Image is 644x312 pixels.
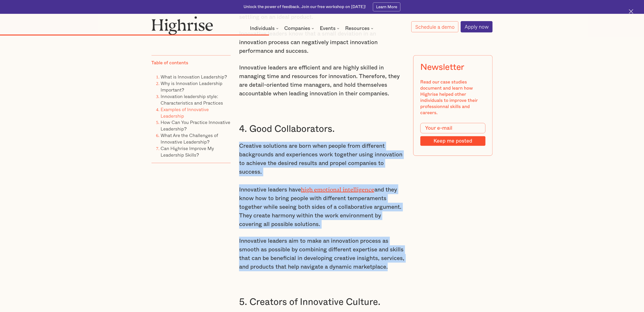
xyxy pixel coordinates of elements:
img: Cross icon [629,9,633,14]
h3: 5. Creators of Innovative Culture. [239,296,405,308]
p: Innovative leaders aim to make an innovation process as smooth as possible by combining different... [239,237,405,271]
a: What Are the Challenges of Innovative Leadership? [161,132,218,145]
a: Apply now [461,21,493,32]
div: Companies [284,26,310,31]
div: Events [320,26,341,31]
img: Highrise logo [152,16,213,35]
p: Innovative leaders know that a small deviation in an innovation process can negatively impact inn... [239,30,405,55]
div: Resources [345,26,375,31]
div: Read our case studies document and learn how Highrise helped other individuals to improve their p... [420,79,486,116]
input: Keep me posted [420,136,486,146]
div: Individuals [250,26,280,31]
form: Modal Form [420,123,486,146]
input: Your e-mail [420,123,486,133]
a: Schedule a demo [411,21,458,32]
div: Individuals [250,26,275,31]
div: Newsletter [420,62,464,72]
h3: 4. Good Collaborators. [239,123,405,135]
a: Learn More [373,2,400,11]
p: Innovative leaders have and they know how to bring people with different temperaments together wh... [239,184,405,229]
p: Innovative leaders are efficient and are highly skilled in managing time and resources for innova... [239,64,405,98]
div: Resources [345,26,370,31]
p: Creative solutions are born when people from different backgrounds and experiences work together ... [239,142,405,176]
div: Table of contents [152,60,188,66]
div: Unlock the power of feedback. Join our free workshop on [DATE]! [244,4,366,10]
div: Events [320,26,336,31]
a: Innovation leadership style: Characteristics and Practices [161,93,223,106]
a: Can Highrise Improve My Leadership Skills? [161,145,214,158]
a: high emotional intelligence [301,186,374,190]
a: Examples of Innovative Leadership [161,106,209,119]
a: Why is Innovation Leadership Important? [161,80,223,93]
div: Companies [284,26,315,31]
a: How Can You Practice Innovative Leadership? [161,119,230,132]
a: What is Innovation Leadership? [161,73,227,80]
